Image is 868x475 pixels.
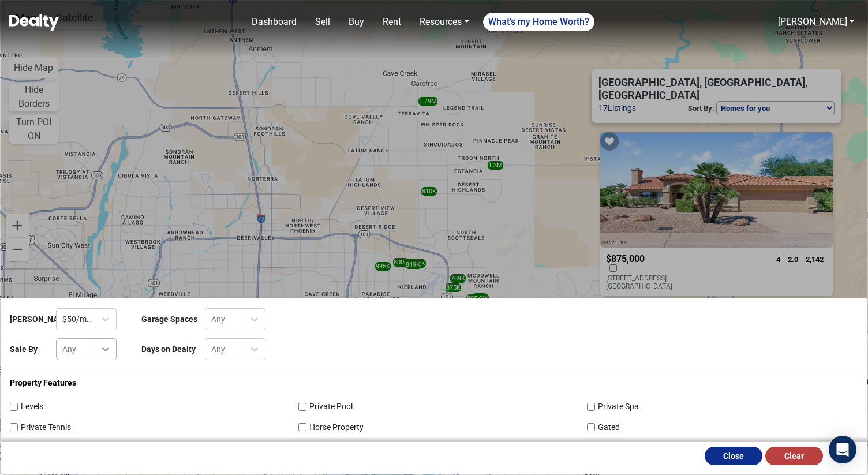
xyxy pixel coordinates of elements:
[587,401,858,413] label: Private Spa
[10,343,50,356] p: Sale By
[298,423,306,431] input: Horse Property
[415,10,473,33] a: Resources
[141,343,199,356] p: Days on Dealty
[10,401,281,413] label: Levels
[587,423,595,431] input: Gated
[765,447,823,465] button: Clear
[6,440,40,475] iframe: BigID CMP Widget
[62,313,96,326] div: $50/month
[10,377,858,389] p: Property Features
[310,10,335,33] a: Sell
[587,421,858,433] label: Gated
[10,313,50,326] p: [PERSON_NAME]
[10,423,18,431] input: Private Tennis
[10,403,18,411] input: Levels
[211,313,225,326] div: Any
[778,16,847,27] a: [PERSON_NAME]
[62,343,76,356] div: Any
[298,403,306,411] input: Private Pool
[247,10,301,33] a: Dashboard
[378,10,406,33] a: Rent
[344,10,369,33] a: Buy
[829,436,856,463] div: Open Intercom Messenger
[483,13,594,31] a: What's my Home Worth?
[773,10,859,33] a: [PERSON_NAME]
[9,14,59,31] img: Dealty - Buy, Sell & Rent Homes
[141,313,199,326] p: Garage Spaces
[298,401,570,413] label: Private Pool
[298,421,570,433] label: Horse Property
[211,343,225,356] div: Any
[10,421,281,433] label: Private Tennis
[705,447,762,465] button: Close
[587,403,595,411] input: Private Spa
